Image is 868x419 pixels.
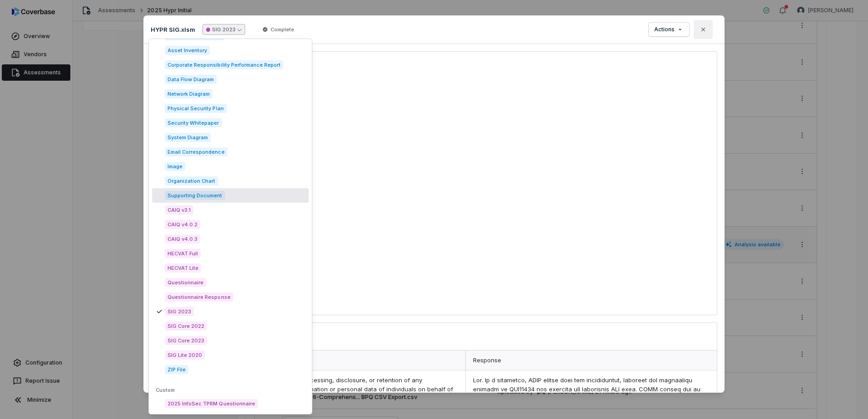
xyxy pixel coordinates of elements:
[165,133,211,142] span: System Diagram
[165,191,225,200] span: Supporting Document
[165,118,222,127] span: Security Whitepaper
[165,104,227,113] span: Physical Security Plan
[214,351,465,370] div: Question
[151,25,195,34] p: HYPR SIG.xlsm
[165,278,206,287] span: Questionnaire
[165,307,194,316] span: SIG 2023
[271,26,294,33] span: Complete
[165,46,210,55] span: Asset Inventory
[165,60,283,69] span: Corporate Responsibility Performance Report
[165,249,201,258] span: HECVAT Full
[165,292,233,302] span: Questionnaire Response
[165,220,200,229] span: CAIQ v4.0.2
[202,24,245,35] button: SIG 2023
[649,23,689,36] button: Actions
[654,26,675,33] span: Actions
[165,162,185,171] span: Image
[165,351,205,360] span: SIG Lite 2020
[165,365,188,374] span: ZIP File
[165,205,193,214] span: CAIQ v3.1
[165,147,227,156] span: Email Correspondence
[165,263,201,273] span: HECVAT Lite
[166,57,702,309] iframe: Preview
[165,322,207,331] span: SIG Core 2022
[165,89,212,98] span: Network Diagram
[165,234,200,244] span: CAIQ v4.0.3
[165,176,218,185] span: Organization Chart
[152,384,309,396] div: Custom
[465,351,717,370] div: Response
[165,399,258,408] span: 2025 InfoSec TPRM Questionnaire
[165,336,207,345] span: SIG Core 2023
[165,75,217,84] span: Data Flow Diagram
